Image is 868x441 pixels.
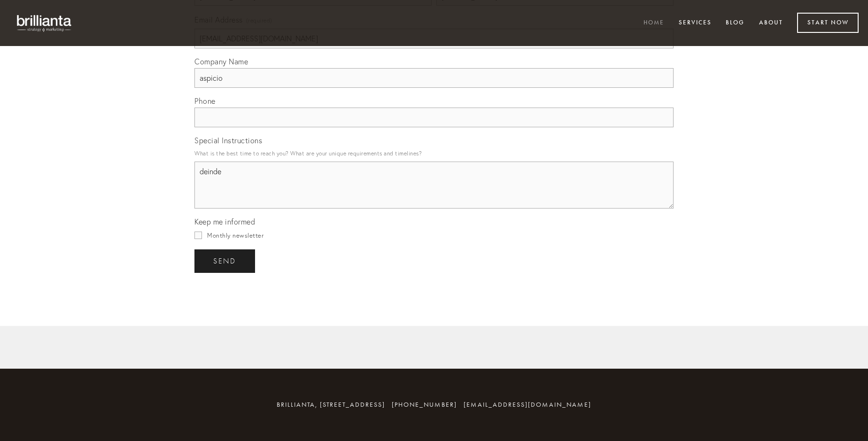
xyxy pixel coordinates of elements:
input: Monthly newsletter [194,232,202,239]
textarea: deinde [194,162,674,209]
span: [PHONE_NUMBER] [392,401,457,409]
a: Blog [720,15,751,31]
a: Start Now [797,13,859,33]
span: brillianta, [STREET_ADDRESS] [277,401,385,409]
a: About [753,15,789,31]
span: Phone [194,96,216,106]
span: Company Name [194,57,248,66]
a: Services [673,15,718,31]
span: send [213,257,236,265]
p: What is the best time to reach you? What are your unique requirements and timelines? [194,147,674,160]
span: Monthly newsletter [207,232,263,239]
button: sendsend [194,249,255,273]
span: Special Instructions [194,136,262,145]
span: Keep me informed [194,217,255,226]
a: Home [637,15,670,31]
a: [EMAIL_ADDRESS][DOMAIN_NAME] [464,401,591,409]
img: brillianta - research, strategy, marketing [9,9,80,37]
